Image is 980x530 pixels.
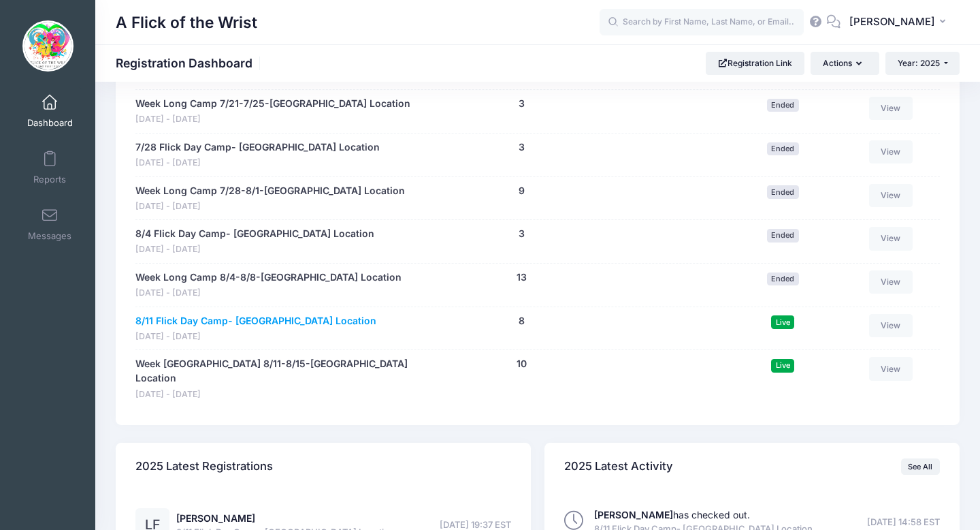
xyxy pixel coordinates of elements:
button: 3 [519,97,525,111]
span: [DATE] - [DATE] [135,243,374,256]
span: Dashboard [27,117,73,129]
a: View [869,227,913,250]
strong: [PERSON_NAME] [594,509,673,520]
span: Live [771,359,794,372]
input: Search by First Name, Last Name, or Email... [600,9,804,36]
span: Ended [767,272,799,285]
span: [DATE] - [DATE] [135,388,419,401]
span: Reports [33,174,66,185]
span: [DATE] - [DATE] [135,287,402,300]
a: Week Long Camp 7/28-8/1-[GEOGRAPHIC_DATA] Location [135,184,405,198]
span: Ended [767,185,799,198]
a: View [869,140,913,163]
span: [PERSON_NAME] [849,14,935,29]
a: View [869,314,913,337]
button: 10 [517,357,527,371]
h4: 2025 Latest Registrations [135,448,273,486]
h1: A Flick of the Wrist [116,7,257,38]
span: Ended [767,229,799,242]
a: Week [GEOGRAPHIC_DATA] 8/11-8/15-[GEOGRAPHIC_DATA] Location [135,357,419,386]
a: Messages [18,200,82,248]
a: [PERSON_NAME] [176,512,255,524]
a: Dashboard [18,87,82,135]
img: A Flick of the Wrist [22,20,73,72]
a: Week Long Camp 8/4-8/8-[GEOGRAPHIC_DATA] Location [135,270,402,285]
a: See All [901,458,940,475]
span: [DATE] 14:58 EST [867,516,940,529]
button: 13 [517,270,527,285]
span: Live [771,315,794,328]
h1: Registration Dashboard [116,56,264,70]
span: Year: 2025 [898,58,940,68]
button: 3 [519,140,525,155]
a: View [869,357,913,380]
a: View [869,270,913,294]
span: Ended [767,99,799,112]
a: Week Long Camp 7/21-7/25-[GEOGRAPHIC_DATA] Location [135,97,410,111]
a: 8/4 Flick Day Camp- [GEOGRAPHIC_DATA] Location [135,227,374,241]
h4: 2025 Latest Activity [564,448,673,486]
a: [PERSON_NAME]has checked out. [594,509,750,520]
button: Year: 2025 [885,52,960,75]
button: Actions [811,52,879,75]
button: 9 [519,184,525,198]
span: [DATE] - [DATE] [135,157,380,170]
span: Ended [767,142,799,155]
button: [PERSON_NAME] [840,7,960,38]
a: Reports [18,144,82,191]
span: [DATE] - [DATE] [135,330,376,343]
span: [DATE] - [DATE] [135,113,410,126]
a: View [869,97,913,120]
a: Registration Link [706,52,804,75]
span: [DATE] - [DATE] [135,200,405,213]
a: View [869,184,913,207]
a: 8/11 Flick Day Camp- [GEOGRAPHIC_DATA] Location [135,314,376,328]
button: 3 [519,227,525,241]
button: 8 [519,314,525,328]
span: Messages [28,230,71,242]
a: 7/28 Flick Day Camp- [GEOGRAPHIC_DATA] Location [135,140,380,155]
